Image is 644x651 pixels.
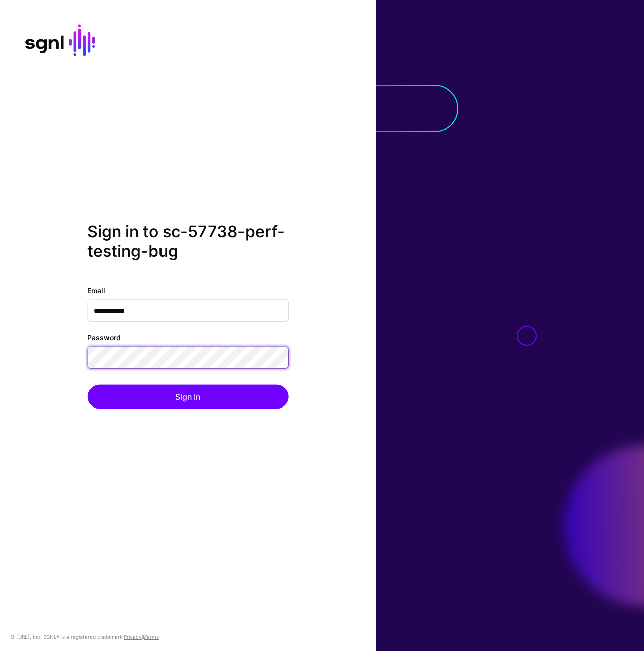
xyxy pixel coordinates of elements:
[10,633,159,641] div: © [URL], Inc. SGNL® is a registered trademark. &
[87,332,121,342] label: Password
[124,634,142,640] a: Privacy
[87,384,288,409] button: Sign In
[144,634,159,640] a: Terms
[87,285,105,295] label: Email
[87,222,288,261] h2: Sign in to sc-57738-perf-testing-bug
